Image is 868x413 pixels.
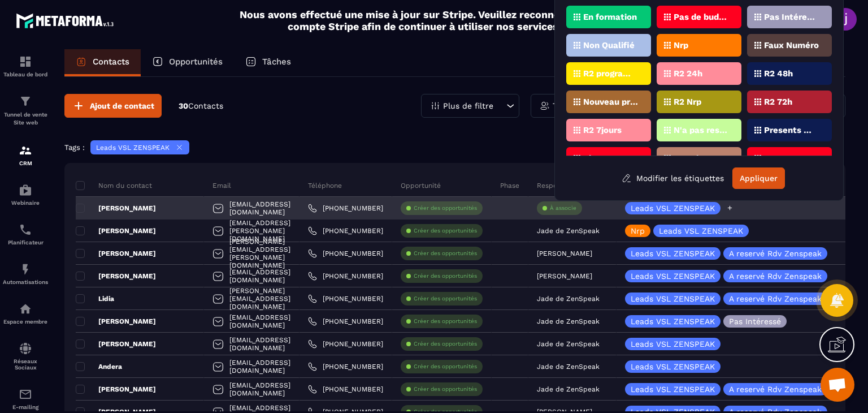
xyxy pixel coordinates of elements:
p: Leads VSL ZENSPEAK [631,385,715,393]
p: Non Qualifié [583,41,635,49]
a: [PHONE_NUMBER] [308,204,383,213]
p: Tunnel de vente Site web [3,111,48,127]
p: Stand By [674,154,711,162]
p: Leads VSL ZENSPEAK [659,227,743,235]
a: [PHONE_NUMBER] [308,317,383,326]
p: E-mailing [3,404,48,410]
p: Jade de ZenSpeak [537,317,600,325]
p: Nrp [674,41,688,49]
img: logo [16,10,118,31]
a: [PHONE_NUMBER] [308,226,383,235]
p: Pas Intéressé [764,13,819,21]
p: A reservé Rdv Zenspeak [729,295,822,303]
p: Planificateur [3,239,48,246]
p: Automatisations [3,279,48,285]
p: En formation [583,13,637,21]
button: Modifier les étiquettes [613,168,732,188]
p: Andera [76,362,122,371]
p: Réseaux Sociaux [3,358,48,371]
p: Créer des opportunités [414,340,477,348]
a: Contacts [64,49,141,76]
p: Téléphone [308,181,342,190]
span: Ajout de contact [90,100,154,111]
p: Créer des opportunités [414,227,477,235]
p: Nrp [631,227,645,235]
p: Absents Masterclass [583,154,638,162]
p: [PERSON_NAME] [76,339,156,349]
p: Leads VSL ZENSPEAK [631,317,715,325]
p: [PERSON_NAME] [76,317,156,326]
p: A reservé Rdv Zenspeak [729,249,822,257]
p: Responsable [537,181,579,190]
a: automationsautomationsWebinaire [3,175,48,214]
a: [PHONE_NUMBER] [308,249,383,258]
a: formationformationCRM [3,135,48,175]
a: [PHONE_NUMBER] [308,272,383,281]
img: automations [19,302,32,316]
p: Jade de ZenSpeak [537,340,600,348]
p: R2 7jours [583,126,622,134]
a: Opportunités [141,49,234,76]
p: Presents Masterclass [764,126,819,134]
p: Email [212,181,231,190]
p: A reservé Rdv Zenspeak [729,272,822,280]
p: Nouveau prospect [583,98,638,106]
div: Ouvrir le chat [821,368,854,402]
p: Créer des opportunités [414,249,477,257]
a: Tâches [234,49,302,76]
p: [PERSON_NAME] [76,249,156,258]
button: Ajout de contact [64,94,162,118]
p: CRM [3,160,48,166]
a: schedulerschedulerPlanificateur [3,214,48,254]
a: automationsautomationsEspace membre [3,294,48,333]
img: automations [19,263,32,276]
p: Faux Numéro [764,41,819,49]
p: Plus de filtre [443,102,493,110]
a: [PHONE_NUMBER] [308,339,383,349]
p: [PERSON_NAME] [76,272,156,281]
p: [PERSON_NAME] [76,204,156,213]
p: Créer des opportunités [414,272,477,280]
a: formationformationTunnel de vente Site web [3,86,48,135]
p: Tout le monde [553,102,608,110]
p: Créer des opportunités [414,363,477,371]
img: formation [19,94,32,108]
p: Tags : [64,143,85,152]
p: Nom du contact [76,181,152,190]
p: Tâches [262,57,291,67]
p: Espace membre [3,319,48,325]
h2: Nous avons effectué une mise à jour sur Stripe. Veuillez reconnecter votre compte Stripe afin de ... [239,8,610,32]
p: Opportunité [401,181,441,190]
p: Leads VSL ZENSPEAK [631,295,715,303]
p: R2 72h [764,98,792,106]
img: scheduler [19,223,32,236]
p: Leads VSL ZENSPEAK [631,272,715,280]
p: [PERSON_NAME] [537,249,592,257]
p: Créer des opportunités [414,295,477,303]
p: Leads VSL ZENSPEAK [631,249,715,257]
p: Lidia [76,294,114,303]
p: R2 24h [674,70,702,78]
span: Contacts [188,101,223,110]
p: RENDEZ-VOUS PROGRAMMé V1 (ZenSpeak à vie) [764,154,819,162]
p: Créer des opportunités [414,204,477,212]
p: Pas de budget [674,13,728,21]
img: email [19,388,32,401]
img: automations [19,183,32,197]
img: formation [19,144,32,157]
a: [PHONE_NUMBER] [308,385,383,394]
p: Leads VSL ZENSPEAK [631,340,715,348]
button: Appliquer [732,167,785,189]
a: formationformationTableau de bord [3,46,48,86]
p: Contacts [93,57,129,67]
p: Leads VSL ZENSPEAK [96,144,170,152]
p: Jade de ZenSpeak [537,385,600,393]
p: [PERSON_NAME] [76,226,156,235]
p: N'a pas reservé Rdv Zenspeak [674,126,728,134]
a: [PHONE_NUMBER] [308,362,383,371]
p: A reservé Rdv Zenspeak [729,385,822,393]
p: Jade de ZenSpeak [537,363,600,371]
a: [PHONE_NUMBER] [308,294,383,303]
p: R2 programmé [583,70,638,78]
p: Tableau de bord [3,71,48,78]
